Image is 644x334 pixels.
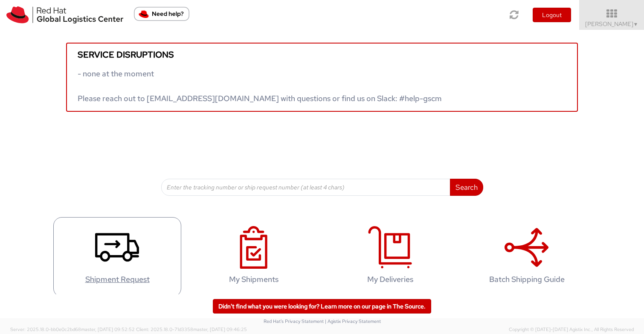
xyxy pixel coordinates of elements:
h5: Service disruptions [78,50,566,59]
a: Batch Shipping Guide [463,217,591,297]
a: Red Hat's Privacy Statement [264,318,324,324]
a: My Shipments [190,217,318,297]
a: My Deliveries [326,217,454,297]
a: Service disruptions - none at the moment Please reach out to [EMAIL_ADDRESS][DOMAIN_NAME] with qu... [66,43,578,112]
h4: My Deliveries [335,275,445,284]
button: Search [450,179,483,196]
span: Client: 2025.18.0-71d3358 [136,326,247,332]
span: - none at the moment Please reach out to [EMAIL_ADDRESS][DOMAIN_NAME] with questions or find us o... [78,69,442,103]
span: [PERSON_NAME] [585,20,638,28]
h4: Shipment Request [62,275,172,284]
span: master, [DATE] 09:52:52 [81,326,135,332]
span: master, [DATE] 09:46:25 [193,326,247,332]
a: | Agistix Privacy Statement [325,318,381,324]
a: Didn't find what you were looking for? Learn more on our page in The Source. [213,299,431,314]
button: Need help? [134,7,189,21]
h4: My Shipments [199,275,309,284]
input: Enter the tracking number or ship request number (at least 4 chars) [161,179,450,196]
a: Shipment Request [53,217,181,297]
button: Logout [533,8,571,22]
h4: Batch Shipping Guide [472,275,582,284]
span: ▼ [633,21,638,28]
img: rh-logistics-00dfa346123c4ec078e1.svg [6,6,123,23]
span: Server: 2025.18.0-bb0e0c2bd68 [10,326,135,332]
span: Copyright © [DATE]-[DATE] Agistix Inc., All Rights Reserved [509,326,634,333]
